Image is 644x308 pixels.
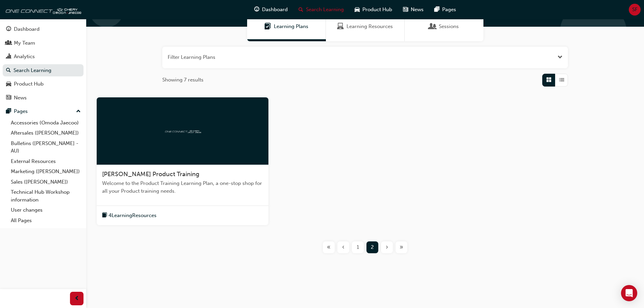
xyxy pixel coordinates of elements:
button: First page [321,241,336,253]
span: Learning Plans [264,23,271,30]
span: guage-icon [6,26,11,32]
span: Learning Resources [347,23,393,30]
button: Previous page [336,241,351,253]
span: Sessions [439,23,459,30]
button: Last page [394,241,409,253]
a: Product Hub [3,78,84,90]
a: guage-iconDashboard [249,3,293,17]
a: Learning ResourcesLearning Resources [326,12,405,41]
span: Search Learning [306,6,344,14]
img: oneconnect [164,127,201,134]
span: Learning Resources [337,23,344,30]
span: › [386,243,388,251]
a: Search Learning [3,64,84,77]
span: Grid [546,76,551,84]
button: Page 1 [351,241,365,253]
span: Learning Plans [274,23,308,30]
span: « [327,243,331,251]
span: 2 [371,243,374,251]
a: Bulletins ([PERSON_NAME] - AU) [8,138,84,156]
div: Pages [14,108,28,115]
a: Accessories (Omoda Jaecoo) [8,118,84,128]
a: news-iconNews [398,3,429,17]
span: chart-icon [6,54,11,60]
div: Analytics [14,53,35,61]
a: Dashboard [3,23,84,35]
span: car-icon [355,5,360,14]
a: pages-iconPages [429,3,461,17]
button: Page 2 [365,241,380,253]
div: My Team [14,39,35,47]
a: SessionsSessions [405,12,483,41]
span: » [400,243,403,251]
a: News [3,92,84,104]
span: 1 [357,243,359,251]
span: ‹ [342,243,344,251]
button: book-icon4LearningResources [102,211,157,220]
span: Sessions [429,23,436,30]
a: Technical Hub Workshop information [8,187,84,205]
a: Sales ([PERSON_NAME]) [8,177,84,187]
div: Product Hub [14,80,44,88]
button: SF [629,4,641,16]
span: guage-icon [254,5,259,14]
span: prev-icon [74,294,79,303]
a: User changes [8,205,84,215]
a: Analytics [3,50,84,63]
span: search-icon [6,68,11,74]
span: Product Hub [362,6,392,14]
span: Welcome to the Product Training Learning Plan, a one-stop shop for all your Product training needs. [102,180,263,195]
span: up-icon [76,107,81,116]
span: News [411,6,424,14]
span: Dashboard [262,6,288,14]
span: news-icon [6,95,11,101]
div: Dashboard [14,25,40,33]
a: car-iconProduct Hub [349,3,398,17]
div: News [14,94,27,102]
span: news-icon [403,5,408,14]
a: search-iconSearch Learning [293,3,349,17]
span: [PERSON_NAME] Product Training [102,170,199,178]
a: oneconnect[PERSON_NAME] Product TrainingWelcome to the Product Training Learning Plan, a one-stop... [97,97,268,225]
span: people-icon [6,40,11,46]
div: Open Intercom Messenger [621,285,637,301]
span: SF [632,6,638,14]
button: Open the filter [557,53,563,61]
span: Pages [442,6,456,14]
span: book-icon [102,211,107,220]
span: List [559,76,564,84]
span: search-icon [299,5,303,14]
button: Pages [3,105,84,118]
span: pages-icon [6,109,11,115]
a: External Resources [8,156,84,167]
button: DashboardMy TeamAnalyticsSearch LearningProduct HubNews [3,22,84,105]
a: Aftersales ([PERSON_NAME]) [8,128,84,138]
a: All Pages [8,215,84,226]
span: 4 Learning Resources [109,212,157,219]
span: pages-icon [434,5,439,14]
img: oneconnect [3,3,81,16]
a: Learning PlansLearning Plans [247,12,326,41]
span: car-icon [6,81,11,87]
a: Marketing ([PERSON_NAME]) [8,166,84,177]
span: Showing 7 results [162,76,204,84]
button: Next page [380,241,394,253]
a: My Team [3,37,84,49]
